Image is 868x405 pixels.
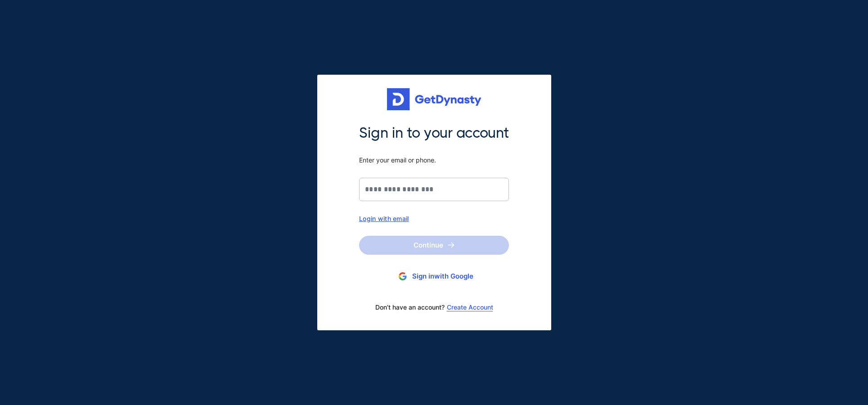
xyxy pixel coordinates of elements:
[359,298,509,317] div: Don’t have an account?
[447,304,493,311] a: Create Account
[359,124,509,143] span: Sign in to your account
[359,268,509,285] button: Sign inwith Google
[359,156,509,164] span: Enter your email or phone.
[387,88,481,111] img: Get started for free with Dynasty Trust Company
[359,215,509,222] div: Login with email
